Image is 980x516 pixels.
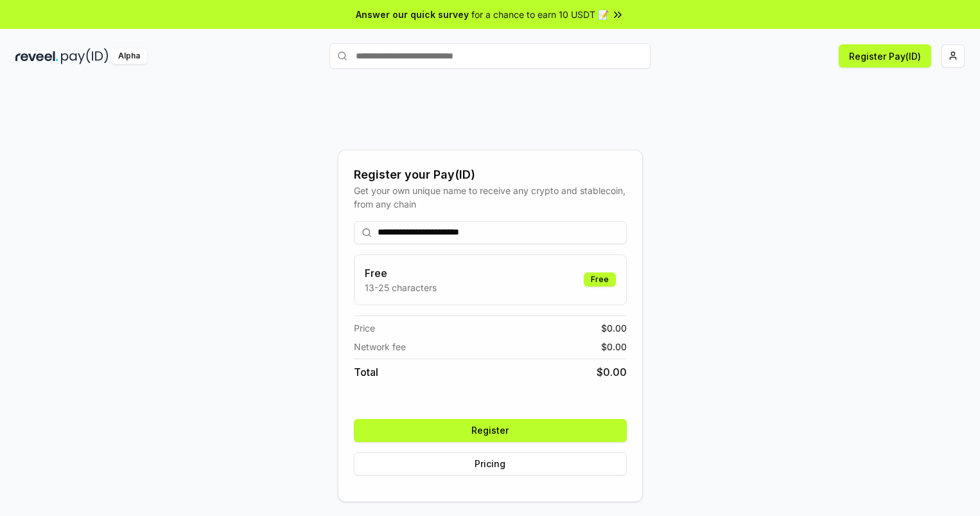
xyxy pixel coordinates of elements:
[354,452,627,476] button: Pricing
[354,166,627,184] div: Register your Pay(ID)
[584,272,616,287] div: Free
[354,419,627,442] button: Register
[61,48,109,64] img: pay_id
[354,321,375,335] span: Price
[354,184,627,211] div: Get your own unique name to receive any crypto and stablecoin, from any chain
[601,340,627,353] span: $ 0.00
[365,265,437,281] h3: Free
[111,48,147,64] div: Alpha
[354,340,406,353] span: Network fee
[365,281,437,294] p: 13-25 characters
[597,364,627,380] span: $ 0.00
[839,44,931,67] button: Register Pay(ID)
[471,8,609,21] span: for a chance to earn 10 USDT 📝
[356,8,469,21] span: Answer our quick survey
[354,364,378,380] span: Total
[15,48,58,64] img: reveel_dark
[601,321,627,335] span: $ 0.00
